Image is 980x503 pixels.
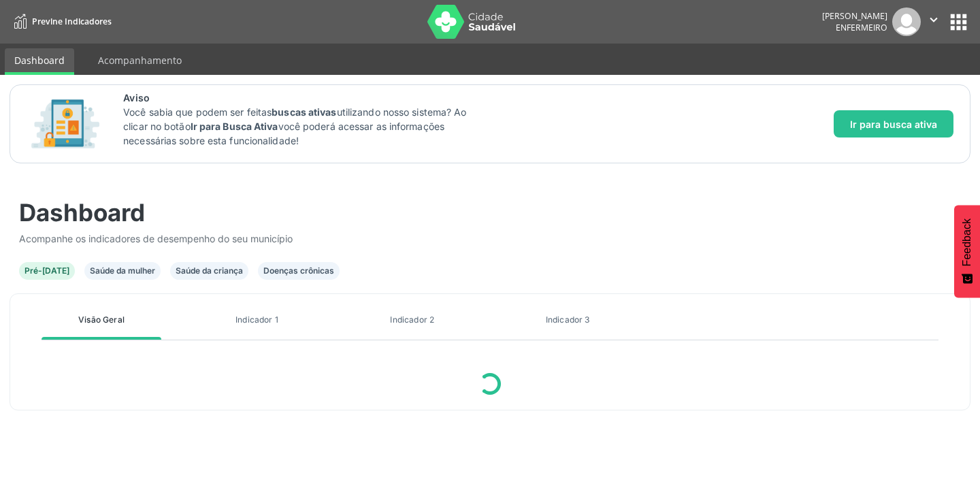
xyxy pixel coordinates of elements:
[921,7,947,36] button: 
[836,22,887,33] span: Enfermeiro
[88,48,191,72] a: Acompanhamento
[19,231,961,246] div: Acompanhe os indicadores de desempenho do seu município
[508,308,627,331] a: Indicador 3
[834,110,953,137] button: Ir para busca ativa
[892,7,921,36] img: img
[123,105,483,148] p: Você sabia que podem ser feitas utilizando nosso sistema? Ao clicar no botão você poderá acessar ...
[850,117,937,131] span: Ir para busca ativa
[926,12,941,27] i: 
[19,198,961,227] div: Dashboard
[822,10,887,22] div: [PERSON_NAME]
[197,308,316,331] a: Indicador 1
[191,120,278,132] strong: Ir para Busca Ativa
[947,10,970,34] button: apps
[123,91,483,105] span: Aviso
[42,308,161,331] a: Visão Geral
[272,106,336,118] strong: buscas ativas
[176,265,243,277] div: Saúde da criança
[353,308,472,331] a: Indicador 2
[32,16,112,27] span: Previne Indicadores
[263,265,334,277] div: Doenças crônicas
[954,205,980,297] button: Feedback - Mostrar pesquisa
[27,93,104,155] img: Imagem de CalloutCard
[10,10,112,33] a: Previne Indicadores
[961,218,973,266] span: Feedback
[90,265,155,277] div: Saúde da mulher
[24,265,69,277] div: Pré-[DATE]
[5,48,74,75] a: Dashboard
